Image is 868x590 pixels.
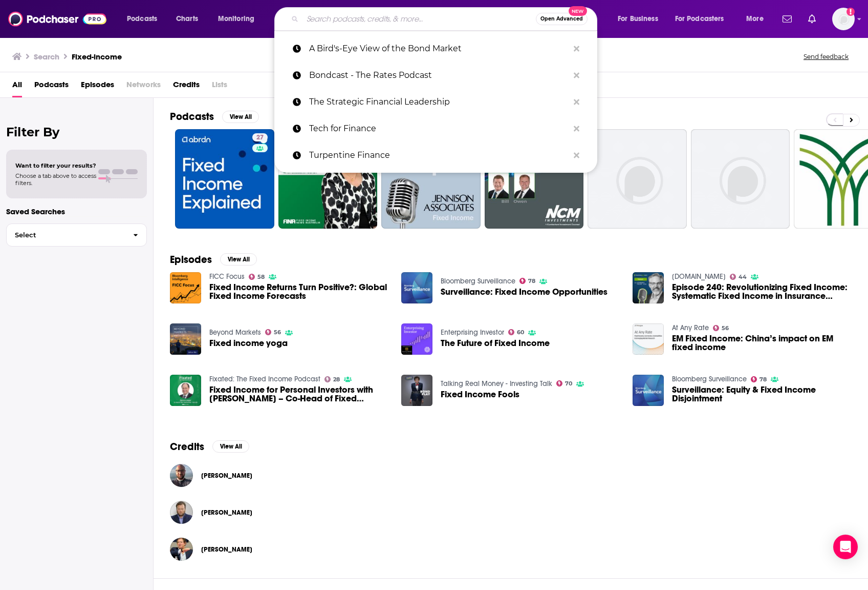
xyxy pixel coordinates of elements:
a: 56 [265,329,281,335]
a: PodcastsView All [170,110,259,123]
a: Turpentine Finance [274,142,597,169]
span: 78 [528,279,535,283]
a: Surveillance: Equity & Fixed Income Disjointment [672,385,852,403]
span: 28 [333,377,340,382]
p: The Strategic Financial Leadership [309,89,569,115]
a: Show notifications dropdown [804,10,820,28]
a: 12 [381,129,481,229]
a: 56 [713,325,729,331]
span: Want to filter your results? [15,162,96,169]
span: Select [7,232,125,238]
a: EM Fixed Income: China’s impact on EM fixed income [633,323,664,355]
a: Christopher Joye [201,508,252,517]
span: Monitoring [218,12,254,26]
button: Show profile menu [832,8,855,30]
a: EpisodesView All [170,253,257,266]
a: Talking Real Money - Investing Talk [441,379,552,388]
a: Fixed Income for Personal Investors with Darren Langer – Co-Head of Fixed Income at Yarra Capital... [209,385,389,403]
button: View All [212,440,249,453]
span: Podcasts [127,12,157,26]
div: Search podcasts, credits, & more... [284,7,607,31]
img: Fixed Income Fools [401,375,432,406]
a: Podcasts [34,76,69,97]
span: New [569,6,587,16]
span: Logged in as HaileeShanahan [832,8,855,30]
span: Lists [212,76,227,97]
button: View All [222,111,259,123]
img: Fixed income yoga [170,323,201,355]
a: Surveillance: Fixed Income Opportunities [441,288,607,296]
span: [PERSON_NAME] [201,472,252,480]
button: open menu [611,11,671,27]
a: 28 [324,376,340,382]
a: Episodes [81,76,114,97]
h2: Podcasts [170,110,214,123]
span: For Business [618,12,658,26]
img: The Future of Fixed Income [401,323,432,355]
a: EM Fixed Income: China’s impact on EM fixed income [672,334,852,352]
button: open menu [739,11,776,27]
a: Alf Pecca [201,472,252,480]
img: Fixed Income for Personal Investors with Darren Langer – Co-Head of Fixed Income at Yarra Capital... [170,375,201,406]
button: open menu [120,11,170,27]
button: View All [220,253,257,266]
a: All [12,76,22,97]
a: 44 [730,274,747,280]
span: For Podcasters [675,12,724,26]
span: 56 [722,326,729,331]
a: Fixed income yoga [209,339,288,348]
img: Fixed Income Returns Turn Positive?: Global Fixed Income Forecasts [170,272,201,303]
span: Fixed Income for Personal Investors with [PERSON_NAME] – Co-Head of Fixed Income at Yarra Capital... [209,385,389,403]
img: Christopher Joye [170,501,193,524]
span: [PERSON_NAME] [201,508,252,517]
h3: Search [34,52,59,62]
h2: Episodes [170,253,212,266]
a: Episode 240: Revolutionizing Fixed Income: Systematic Fixed Income in Insurance Portfolios [672,283,852,300]
a: Episode 240: Revolutionizing Fixed Income: Systematic Fixed Income in Insurance Portfolios [633,272,664,303]
img: Podchaser - Follow, Share and Rate Podcasts [8,9,106,29]
p: Tech for Finance [309,115,569,142]
a: The Future of Fixed Income [441,339,550,348]
img: Alf Pecca [170,464,193,487]
span: 78 [759,377,767,382]
a: Surveillance: Equity & Fixed Income Disjointment [633,375,664,406]
a: Bloomberg Surveillance [441,277,515,286]
a: Bondcast - The Rates Podcast [274,62,597,89]
button: Rick RiederRick Rieder [170,533,852,566]
a: Enterprising Investor [441,328,504,337]
a: Charts [169,11,204,27]
button: Open AdvancedNew [536,13,588,25]
span: 56 [274,330,281,335]
span: 27 [256,133,264,143]
p: Bondcast - The Rates Podcast [309,62,569,89]
span: Networks [126,76,161,97]
span: 44 [739,275,747,279]
a: 78 [751,376,767,382]
a: InsuranceAUM.com [672,272,726,281]
img: User Profile [832,8,855,30]
button: Select [6,223,147,247]
a: Fixed Income Returns Turn Positive?: Global Fixed Income Forecasts [209,283,389,300]
span: 58 [257,275,265,279]
a: 28 [278,129,378,229]
p: Turpentine Finance [309,142,569,169]
a: Fixed Income Fools [441,390,519,399]
span: 70 [565,381,572,386]
span: Choose a tab above to access filters. [15,172,96,187]
img: Surveillance: Fixed Income Opportunities [401,272,432,303]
